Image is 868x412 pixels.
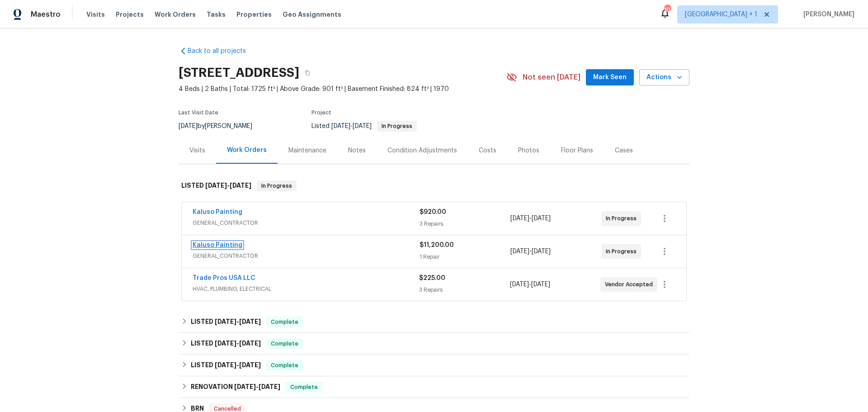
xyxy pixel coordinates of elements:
[258,181,296,190] span: In Progress
[179,376,689,398] div: RENOVATION [DATE]-[DATE]Complete
[179,333,689,355] div: LISTED [DATE]-[DATE]Complete
[215,362,261,368] span: -
[193,251,420,260] span: GENERAL_CONTRACTOR
[215,340,236,346] span: [DATE]
[639,69,689,86] button: Actions
[193,284,419,294] span: HVAC, PLUMBING, ELECTRICAL
[646,72,682,83] span: Actions
[191,317,261,327] h6: LISTED
[664,5,670,14] div: 10
[179,121,263,132] div: by [PERSON_NAME]
[207,11,226,18] span: Tasks
[191,360,261,371] h6: LISTED
[193,209,242,215] a: Kaluso Painting
[510,280,550,289] span: -
[193,218,420,227] span: GENERAL_CONTRACTOR
[518,146,539,155] div: Photos
[234,384,280,390] span: -
[531,281,550,288] span: [DATE]
[116,10,144,19] span: Projects
[179,311,689,333] div: LISTED [DATE]-[DATE]Complete
[267,317,302,327] span: Complete
[311,110,331,115] span: Project
[179,355,689,376] div: LISTED [DATE]-[DATE]Complete
[191,338,261,349] h6: LISTED
[179,171,689,200] div: LISTED [DATE]-[DATE]In Progress
[331,123,372,129] span: -
[353,123,372,129] span: [DATE]
[179,85,506,94] span: 4 Beds | 2 Baths | Total: 1725 ft² | Above Grade: 901 ft² | Basement Finished: 824 ft² | 1970
[191,382,280,393] h6: RENOVATION
[287,383,321,392] span: Complete
[259,384,280,390] span: [DATE]
[181,180,251,191] h6: LISTED
[236,10,272,19] span: Properties
[299,65,316,81] button: Copy Address
[86,10,105,19] span: Visits
[288,146,326,155] div: Maintenance
[215,318,236,325] span: [DATE]
[239,362,261,368] span: [DATE]
[239,340,261,346] span: [DATE]
[419,285,509,294] div: 3 Repairs
[510,214,551,223] span: -
[561,146,593,155] div: Floor Plans
[420,219,510,228] div: 3 Repairs
[283,10,341,19] span: Geo Assignments
[593,72,627,83] span: Mark Seen
[387,146,457,155] div: Condition Adjustments
[606,247,640,256] span: In Progress
[234,384,256,390] span: [DATE]
[179,47,265,56] a: Back to all projects
[510,248,529,255] span: [DATE]
[348,146,366,155] div: Notes
[267,361,302,370] span: Complete
[800,10,854,19] span: [PERSON_NAME]
[189,146,205,155] div: Visits
[510,247,551,256] span: -
[179,110,218,115] span: Last Visit Date
[230,182,251,189] span: [DATE]
[586,69,634,86] button: Mark Seen
[331,123,350,129] span: [DATE]
[215,340,261,346] span: -
[532,248,551,255] span: [DATE]
[311,123,417,129] span: Listed
[215,318,261,325] span: -
[31,10,61,19] span: Maestro
[419,275,445,281] span: $225.00
[179,123,198,129] span: [DATE]
[193,242,242,248] a: Kaluso Painting
[227,146,267,155] div: Work Orders
[510,215,529,222] span: [DATE]
[615,146,633,155] div: Cases
[479,146,496,155] div: Costs
[510,281,529,288] span: [DATE]
[267,339,302,348] span: Complete
[193,275,255,281] a: Trade Pros USA LLC
[205,182,251,189] span: -
[523,73,580,82] span: Not seen [DATE]
[420,242,454,248] span: $11,200.00
[155,10,196,19] span: Work Orders
[378,123,416,129] span: In Progress
[685,10,757,19] span: [GEOGRAPHIC_DATA] + 1
[606,214,640,223] span: In Progress
[420,209,446,215] span: $920.00
[605,280,656,289] span: Vendor Accepted
[205,182,227,189] span: [DATE]
[179,68,299,77] h2: [STREET_ADDRESS]
[532,215,551,222] span: [DATE]
[239,318,261,325] span: [DATE]
[420,252,510,261] div: 1 Repair
[215,362,236,368] span: [DATE]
